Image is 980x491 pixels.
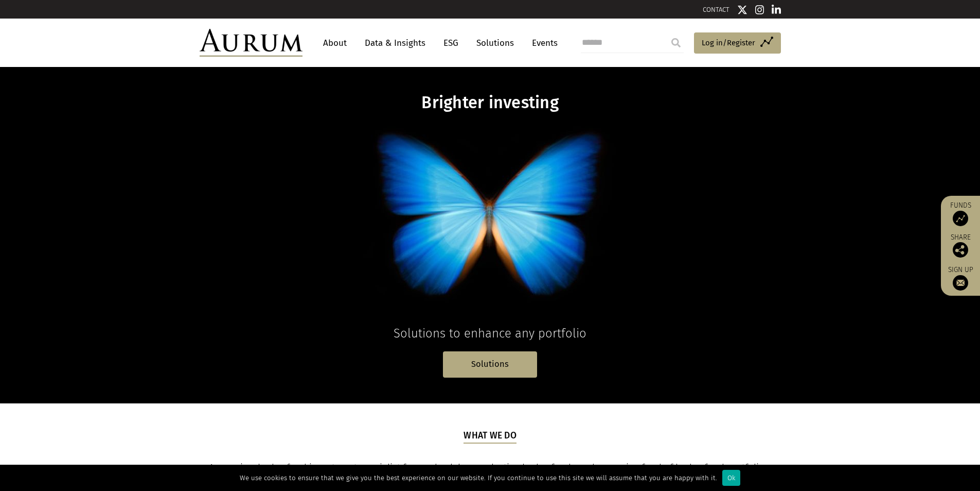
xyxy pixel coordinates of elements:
[527,33,558,53] a: Events
[443,351,537,378] a: Solutions
[200,29,302,57] img: Aurum
[209,462,771,489] span: Aurum is a hedge fund investment specialist focused solely on selecting hedge funds and managing ...
[292,93,689,113] h1: Brighter investing
[946,265,975,291] a: Sign up
[464,429,516,444] h5: What we do
[953,242,968,258] img: Share this post
[953,275,968,291] img: Sign up to our newsletter
[946,201,975,226] a: Funds
[318,33,352,53] a: About
[953,211,968,226] img: Access Funds
[755,5,764,15] img: Instagram icon
[702,37,755,49] span: Log in/Register
[703,6,729,13] a: CONTACT
[694,32,781,54] a: Log in/Register
[471,33,519,53] a: Solutions
[722,470,740,486] div: Ok
[666,32,686,53] input: Submit
[360,33,431,53] a: Data & Insights
[394,326,586,341] span: Solutions to enhance any portfolio
[737,5,747,15] img: Twitter icon
[946,234,975,258] div: Share
[772,5,781,15] img: Linkedin icon
[438,33,464,53] a: ESG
